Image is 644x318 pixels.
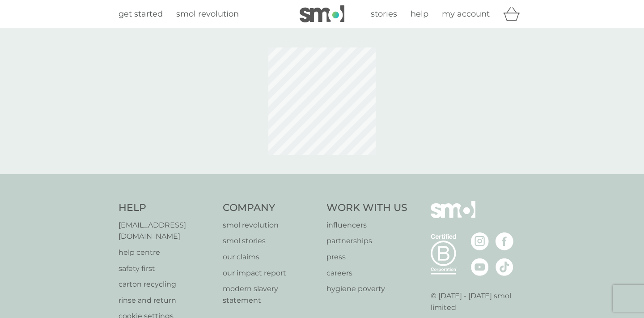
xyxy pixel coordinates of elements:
[431,290,526,313] p: © [DATE] - [DATE] smol limited
[176,8,239,21] a: smol revolution
[442,9,490,19] span: my account
[223,283,318,306] a: modern slavery statement
[223,219,318,231] a: smol revolution
[119,219,214,242] a: [EMAIL_ADDRESS][DOMAIN_NAME]
[326,219,407,231] a: influencers
[300,5,344,22] img: smol
[503,5,525,23] div: basket
[223,235,318,247] a: smol stories
[119,8,163,21] a: get started
[119,201,214,215] h4: Help
[223,201,318,215] h4: Company
[471,258,489,276] img: visit the smol Youtube page
[119,295,214,306] a: rinse and return
[223,267,318,279] a: our impact report
[371,9,397,19] span: stories
[119,247,214,258] a: help centre
[326,201,407,215] h4: Work With Us
[442,8,490,21] a: my account
[431,201,475,232] img: smol
[496,258,513,276] img: visit the smol Tiktok page
[119,279,214,290] a: carton recycling
[471,232,489,250] img: visit the smol Instagram page
[119,9,163,19] span: get started
[119,263,214,275] a: safety first
[223,251,318,263] a: our claims
[326,251,407,263] a: press
[411,9,428,19] span: help
[411,8,428,21] a: help
[326,267,407,279] a: careers
[326,283,407,295] a: hygiene poverty
[371,8,397,21] a: stories
[496,232,513,250] img: visit the smol Facebook page
[176,9,239,19] span: smol revolution
[326,235,407,247] a: partnerships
